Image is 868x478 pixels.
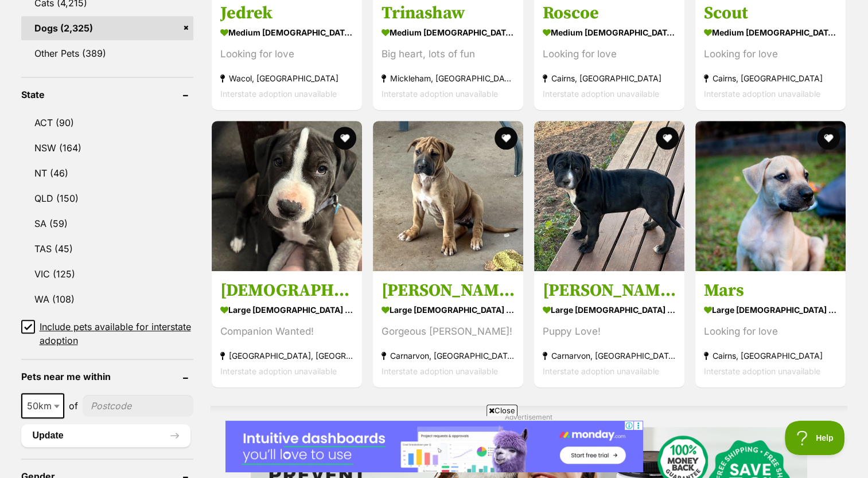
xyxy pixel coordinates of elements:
[382,46,515,62] div: Big heart, lots of fun
[212,121,362,271] img: Indianna - Mixed breed Dog
[220,366,337,376] span: Interstate adoption unavailable
[486,405,517,416] span: Close
[695,121,846,271] img: Mars - Mixed breed Dog
[495,127,517,150] button: favourite
[21,393,64,418] span: 50km
[21,186,193,210] a: QLD (150)
[21,161,193,185] a: NT (46)
[543,46,676,62] div: Looking for love
[220,24,353,41] strong: medium [DEMOGRAPHIC_DATA] Dog
[695,271,846,387] a: Mars large [DEMOGRAPHIC_DATA] Dog Looking for love Cairns, [GEOGRAPHIC_DATA] Interstate adoption ...
[21,136,193,160] a: NSW (164)
[543,70,676,86] strong: Cairns, [GEOGRAPHIC_DATA]
[534,271,684,387] a: [PERSON_NAME] large [DEMOGRAPHIC_DATA] Dog Puppy Love! Carnarvon, [GEOGRAPHIC_DATA] Interstate ad...
[220,348,353,363] strong: [GEOGRAPHIC_DATA], [GEOGRAPHIC_DATA]
[21,89,193,100] header: State
[785,421,845,455] iframe: Help Scout Beacon - Open
[21,320,193,347] a: Include pets available for interstate adoption
[382,2,515,24] h3: Trinashaw
[220,46,353,62] div: Looking for love
[373,271,523,387] a: [PERSON_NAME] large [DEMOGRAPHIC_DATA] Dog Gorgeous [PERSON_NAME]! Carnarvon, [GEOGRAPHIC_DATA] I...
[382,70,515,86] strong: Mickleham, [GEOGRAPHIC_DATA]
[543,366,659,376] span: Interstate adoption unavailable
[543,2,676,24] h3: Roscoe
[543,89,659,99] span: Interstate adoption unavailable
[704,348,837,363] strong: Cairns, [GEOGRAPHIC_DATA]
[543,24,676,41] strong: medium [DEMOGRAPHIC_DATA] Dog
[382,324,515,339] div: Gorgeous [PERSON_NAME]!
[704,366,820,376] span: Interstate adoption unavailable
[543,280,676,301] h3: [PERSON_NAME]
[382,89,498,99] span: Interstate adoption unavailable
[382,366,498,376] span: Interstate adoption unavailable
[373,121,523,271] img: Goldie - Mixed breed Dog
[212,271,362,387] a: [DEMOGRAPHIC_DATA] large [DEMOGRAPHIC_DATA] Dog Companion Wanted! [GEOGRAPHIC_DATA], [GEOGRAPHIC_...
[220,2,353,24] h3: Jedrek
[21,262,193,286] a: VIC (125)
[543,301,676,318] strong: large [DEMOGRAPHIC_DATA] Dog
[656,127,679,150] button: favourite
[382,24,515,41] strong: medium [DEMOGRAPHIC_DATA] Dog
[704,2,837,24] h3: Scout
[83,395,193,417] input: postcode
[21,424,190,447] button: Update
[220,89,337,99] span: Interstate adoption unavailable
[69,399,78,413] span: of
[543,348,676,363] strong: Carnarvon, [GEOGRAPHIC_DATA]
[534,121,684,271] img: Emma - Mixed breed Dog
[21,237,193,261] a: TAS (45)
[382,348,515,363] strong: Carnarvon, [GEOGRAPHIC_DATA]
[382,280,515,301] h3: [PERSON_NAME]
[704,70,837,86] strong: Cairns, [GEOGRAPHIC_DATA]
[333,127,356,150] button: favourite
[704,89,820,99] span: Interstate adoption unavailable
[382,301,515,318] strong: large [DEMOGRAPHIC_DATA] Dog
[225,421,643,472] iframe: Advertisement
[21,16,193,40] a: Dogs (2,325)
[220,324,353,339] div: Companion Wanted!
[220,280,353,301] h3: [DEMOGRAPHIC_DATA]
[543,324,676,339] div: Puppy Love!
[40,320,193,347] span: Include pets available for interstate adoption
[21,41,193,65] a: Other Pets (389)
[818,127,840,150] button: favourite
[704,280,837,301] h3: Mars
[220,70,353,86] strong: Wacol, [GEOGRAPHIC_DATA]
[704,46,837,62] div: Looking for love
[704,301,837,318] strong: large [DEMOGRAPHIC_DATA] Dog
[21,211,193,236] a: SA (59)
[21,371,193,382] header: Pets near me within
[22,398,63,414] span: 50km
[21,111,193,135] a: ACT (90)
[704,324,837,339] div: Looking for love
[220,301,353,318] strong: large [DEMOGRAPHIC_DATA] Dog
[21,287,193,311] a: WA (108)
[704,24,837,41] strong: medium [DEMOGRAPHIC_DATA] Dog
